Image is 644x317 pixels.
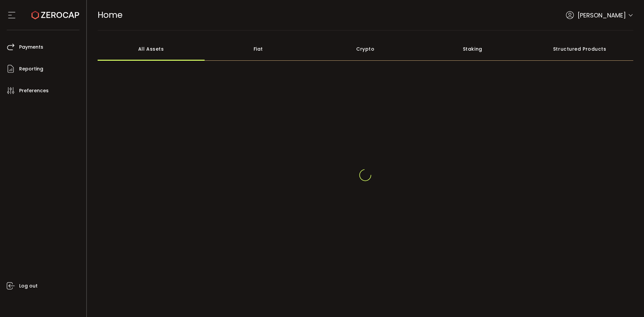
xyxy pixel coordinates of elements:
[19,281,38,291] span: Log out
[312,37,419,61] div: Crypto
[419,37,526,61] div: Staking
[578,11,626,20] span: [PERSON_NAME]
[19,42,43,52] span: Payments
[19,86,49,96] span: Preferences
[19,64,43,74] span: Reporting
[98,37,205,61] div: All Assets
[205,37,312,61] div: Fiat
[526,37,634,61] div: Structured Products
[98,9,122,21] span: Home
